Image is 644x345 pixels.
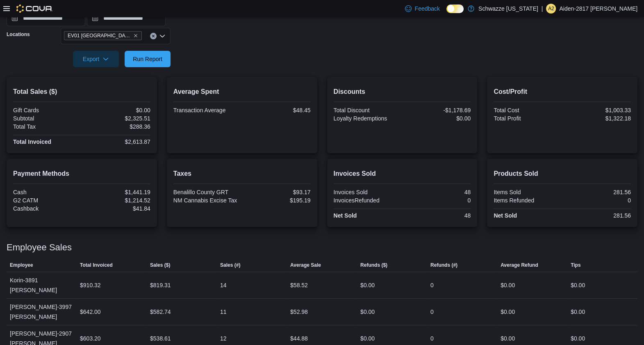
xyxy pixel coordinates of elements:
[494,189,560,195] div: Items Sold
[402,0,443,17] a: Feedback
[7,272,77,298] div: Korin-3891 [PERSON_NAME]
[83,107,150,113] div: $0.00
[13,169,150,179] h2: Payment Methods
[83,205,150,212] div: $41.84
[13,115,80,122] div: Subtotal
[220,262,240,268] span: Sales (#)
[243,107,310,113] div: $48.45
[494,197,560,204] div: Items Refunded
[150,262,170,268] span: Sales ($)
[150,280,171,290] div: $819.31
[243,189,310,195] div: $93.17
[501,334,515,343] div: $0.00
[220,307,227,317] div: 11
[564,197,631,204] div: 0
[360,280,375,290] div: $0.00
[150,307,171,317] div: $582.74
[494,115,560,122] div: Total Profit
[494,87,631,97] h2: Cost/Profit
[494,212,517,219] strong: Net Sold
[150,33,157,39] button: Clear input
[290,334,308,343] div: $44.88
[83,138,150,145] div: $2,613.87
[159,33,166,39] button: Open list of options
[13,138,51,145] strong: Total Invoiced
[173,169,311,179] h2: Taxes
[64,31,142,40] span: EV01 North Valley
[290,262,321,268] span: Average Sale
[10,262,33,268] span: Employee
[16,5,53,13] img: Cova
[78,51,114,67] span: Export
[13,107,80,113] div: Gift Cards
[173,87,311,97] h2: Average Spent
[404,197,471,204] div: 0
[80,307,101,317] div: $642.00
[548,4,554,14] span: A2
[415,5,440,13] span: Feedback
[220,334,227,343] div: 12
[334,212,357,219] strong: Net Sold
[494,169,631,179] h2: Products Sold
[87,10,166,26] input: Press the down key to open a popover containing a calendar.
[564,107,631,113] div: $1,003.33
[7,243,72,252] h3: Employee Sales
[404,189,471,195] div: 48
[334,197,401,204] div: InvoicesRefunded
[334,115,401,122] div: Loyalty Redemptions
[83,197,150,204] div: $1,214.52
[290,280,308,290] div: $58.52
[334,169,471,179] h2: Invoices Sold
[13,189,80,195] div: Cash
[13,123,80,130] div: Total Tax
[7,10,85,26] input: Press the down key to open a popover containing a calendar.
[334,87,471,97] h2: Discounts
[404,107,471,113] div: -$1,178.69
[173,197,240,204] div: NM Cannabis Excise Tax
[80,334,101,343] div: $603.20
[7,31,30,38] label: Locations
[446,13,447,14] span: Dark Mode
[133,55,162,63] span: Run Report
[80,280,101,290] div: $910.32
[360,307,375,317] div: $0.00
[7,299,77,325] div: [PERSON_NAME]-3997 [PERSON_NAME]
[564,115,631,122] div: $1,322.18
[220,280,227,290] div: 14
[501,307,515,317] div: $0.00
[73,51,119,67] button: Export
[83,123,150,130] div: $288.36
[501,280,515,290] div: $0.00
[404,115,471,122] div: $0.00
[133,33,138,38] button: Remove EV01 North Valley from selection in this group
[150,334,171,343] div: $538.61
[80,262,113,268] span: Total Invoiced
[173,107,240,113] div: Transaction Average
[494,107,560,113] div: Total Cost
[501,262,538,268] span: Average Refund
[13,87,150,97] h2: Total Sales ($)
[559,4,637,14] p: Aiden-2817 [PERSON_NAME]
[564,189,631,195] div: 281.56
[334,107,401,113] div: Total Discount
[546,4,556,14] div: Aiden-2817 Cano
[571,307,585,317] div: $0.00
[360,334,375,343] div: $0.00
[243,197,310,204] div: $195.19
[290,307,308,317] div: $52.98
[430,334,434,343] div: 0
[83,189,150,195] div: $1,441.19
[13,205,80,212] div: Cashback
[542,4,543,14] p: |
[68,32,132,40] span: EV01 [GEOGRAPHIC_DATA]
[571,280,585,290] div: $0.00
[571,262,580,268] span: Tips
[564,212,631,219] div: 281.56
[404,212,471,219] div: 48
[173,189,240,195] div: Benalillo County GRT
[446,5,464,13] input: Dark Mode
[83,115,150,122] div: $2,325.51
[430,280,434,290] div: 0
[430,262,457,268] span: Refunds (#)
[360,262,387,268] span: Refunds ($)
